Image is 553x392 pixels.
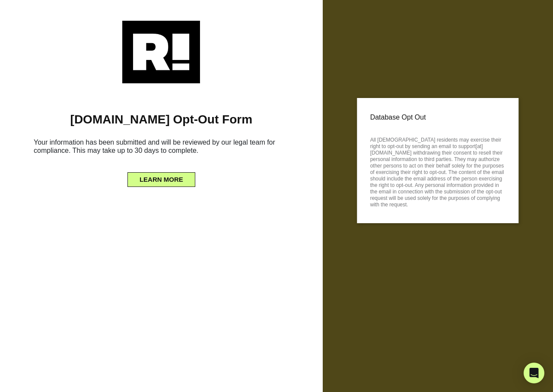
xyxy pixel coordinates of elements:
div: Open Intercom Messenger [524,363,544,383]
button: LEARN MORE [127,172,195,187]
p: Database Opt Out [370,111,505,124]
h6: Your information has been submitted and will be reviewed by our legal team for compliance. This m... [13,135,310,161]
a: LEARN MORE [127,174,195,180]
img: Retention.com [122,21,200,83]
p: All [DEMOGRAPHIC_DATA] residents may exercise their right to opt-out by sending an email to suppo... [370,134,505,208]
h1: [DOMAIN_NAME] Opt-Out Form [13,112,310,127]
